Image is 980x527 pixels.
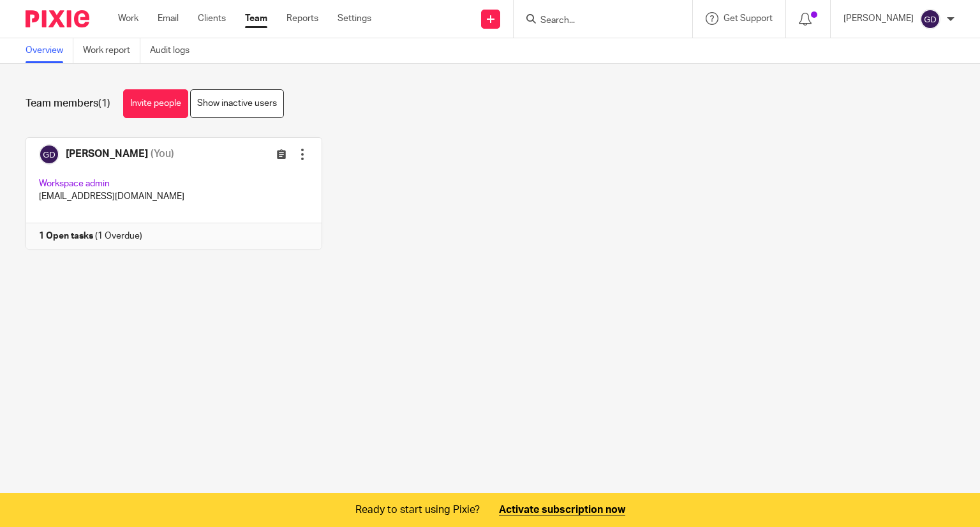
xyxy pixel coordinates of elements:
img: Pixie [26,10,89,27]
a: Team [245,12,267,25]
input: Search [539,15,654,27]
p: [PERSON_NAME] [843,12,914,25]
a: Reports [286,12,318,25]
span: (1) [98,98,110,108]
span: Get Support [724,14,773,23]
a: Invite people [123,89,188,118]
img: svg%3E [920,9,940,29]
a: Overview [26,38,73,63]
a: Show inactive users [190,89,284,118]
a: Email [158,12,179,25]
a: Audit logs [150,38,199,63]
h1: Team members [26,97,110,110]
a: Clients [198,12,226,25]
a: Work report [83,38,140,63]
a: Settings [338,12,371,25]
a: Work [118,12,138,25]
